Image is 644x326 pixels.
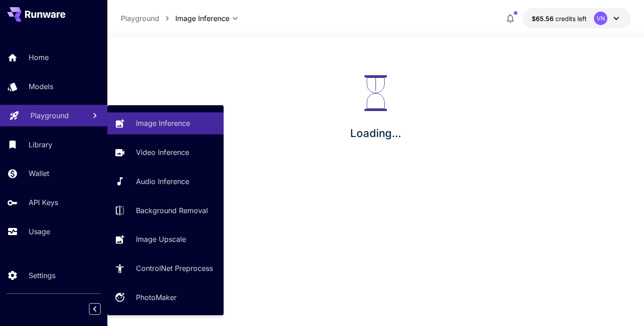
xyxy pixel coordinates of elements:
[175,13,229,24] span: Image Inference
[29,139,52,150] p: Library
[350,125,401,142] p: Loading...
[29,270,55,281] p: Settings
[107,171,224,193] a: Audio Inference
[121,13,159,24] p: Playground
[136,205,208,216] p: Background Removal
[136,118,190,129] p: Image Inference
[136,292,177,303] p: PhotoMaker
[29,168,49,179] p: Wallet
[121,13,175,24] nav: breadcrumb
[532,15,555,22] span: $65.56
[555,15,587,22] span: credits left
[96,301,107,317] div: Collapse sidebar
[29,226,50,237] p: Usage
[107,112,224,134] a: Image Inference
[29,52,49,63] p: Home
[107,228,224,250] a: Image Upscale
[89,303,101,315] button: Collapse sidebar
[136,263,213,274] p: ControlNet Preprocess
[594,12,607,25] div: VN
[29,81,53,92] p: Models
[107,142,224,163] a: Video Inference
[523,8,631,29] button: $65.5616
[136,176,189,187] p: Audio Inference
[107,257,224,279] a: ControlNet Preprocess
[136,234,186,244] p: Image Upscale
[107,199,224,221] a: Background Removal
[136,147,189,158] p: Video Inference
[532,14,587,23] div: $65.5616
[30,110,69,121] p: Playground
[107,287,224,309] a: PhotoMaker
[29,197,58,208] p: API Keys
